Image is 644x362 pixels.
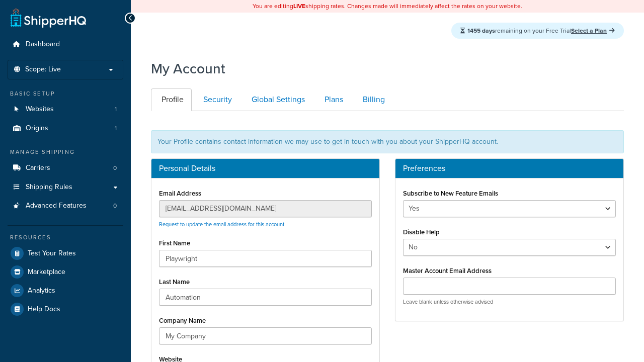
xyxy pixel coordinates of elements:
div: remaining on your Free Trial [451,23,624,39]
label: Email Address [159,190,201,197]
span: 1 [115,124,117,133]
div: Your Profile contains contact information we may use to get in touch with you about your ShipperH... [151,130,624,153]
span: Carriers [26,164,50,172]
label: Disable Help [403,228,440,236]
a: Dashboard [8,35,123,54]
a: ShipperHQ Home [11,8,86,28]
p: Leave blank unless otherwise advised [403,298,616,306]
div: Resources [8,233,123,242]
h3: Personal Details [159,164,372,173]
li: Origins [8,119,123,138]
li: Carriers [8,159,123,177]
label: Subscribe to New Feature Emails [403,190,498,197]
span: Origins [26,124,48,133]
label: First Name [159,239,190,247]
h3: Preferences [403,164,616,173]
a: Analytics [8,282,123,300]
div: Manage Shipping [8,148,123,156]
a: Advanced Features 0 [8,197,123,215]
a: Marketplace [8,263,123,281]
span: Test Your Rates [28,249,76,258]
li: Advanced Features [8,197,123,215]
label: Last Name [159,278,190,286]
a: Origins 1 [8,119,123,138]
a: Help Docs [8,300,123,318]
b: LIVE [293,2,305,11]
span: Websites [26,105,54,114]
span: 0 [113,164,117,172]
span: Analytics [28,287,55,295]
span: Scope: Live [25,65,61,74]
a: Test Your Rates [8,244,123,262]
div: Basic Setup [8,89,123,98]
a: Websites 1 [8,100,123,119]
label: Company Name [159,317,206,324]
label: Master Account Email Address [403,267,492,275]
span: Dashboard [26,40,60,49]
a: Billing [352,88,393,111]
li: Websites [8,100,123,119]
a: Carriers 0 [8,159,123,177]
a: Request to update the email address for this account [159,220,284,228]
a: Global Settings [241,88,313,111]
a: Select a Plan [571,26,615,35]
span: Advanced Features [26,202,87,210]
a: Shipping Rules [8,178,123,197]
span: Shipping Rules [26,183,72,192]
strong: 1455 days [467,26,495,35]
a: Security [193,88,240,111]
h1: My Account [151,59,225,78]
span: Help Docs [28,305,60,314]
span: 0 [113,202,117,210]
a: Profile [151,88,192,111]
span: Marketplace [28,268,65,277]
span: 1 [115,105,117,114]
a: Plans [314,88,351,111]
